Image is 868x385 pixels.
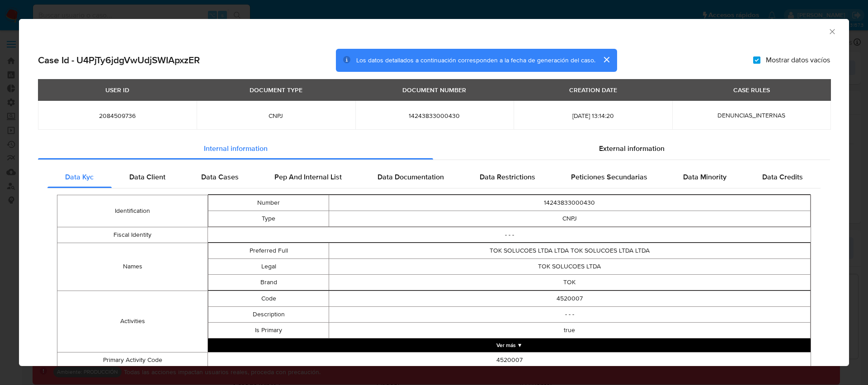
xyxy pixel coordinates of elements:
td: TOK [329,274,810,290]
h2: Case Id - U4PjTy6jdgVwUdjSWIApxzER [38,54,200,66]
span: Data Minority [683,172,726,182]
span: [DATE] 13:14:20 [524,112,661,120]
div: DOCUMENT TYPE [244,82,308,98]
span: Data Credits [762,172,803,182]
td: - - - [208,227,811,243]
td: Legal [208,258,329,274]
td: Fiscal Identity [57,227,208,243]
td: 4520007 [208,352,811,368]
td: Code [208,291,329,306]
span: Data Kyc [65,172,94,182]
td: CNPJ [329,211,810,226]
td: Primary Activity Code [57,352,208,368]
div: Detailed internal info [47,166,821,188]
div: closure-recommendation-modal [19,19,849,366]
span: 14243833000430 [366,112,503,120]
span: Mostrar datos vacíos [766,56,830,65]
td: Names [57,243,208,291]
span: CNPJ [208,112,344,120]
div: CREATION DATE [564,82,623,98]
div: USER ID [100,82,135,98]
span: Data Documentation [377,172,444,182]
td: Description [208,306,329,322]
span: Peticiones Secundarias [571,172,647,182]
div: CASE RULES [728,82,775,98]
td: Preferred Full [208,243,329,258]
button: cerrar [595,49,617,70]
td: TOK SOLUCOES LTDA [329,258,810,274]
td: Type [208,211,329,226]
td: TOK SOLUCOES LTDA LTDA TOK SOLUCOES LTDA LTDA [329,243,810,258]
button: Expand array [208,338,811,352]
span: 2084509736 [49,112,186,120]
div: DOCUMENT NUMBER [397,82,472,98]
span: Internal information [204,143,268,154]
span: Los datos detallados a continuación corresponden a la fecha de generación del caso. [356,56,595,65]
td: Brand [208,274,329,290]
button: Cerrar ventana [828,27,836,35]
td: true [329,322,810,338]
td: Number [208,195,329,211]
span: External information [599,143,665,154]
td: 4520007 [329,291,810,306]
span: Data Cases [201,172,239,182]
td: Activities [57,291,208,352]
td: Identification [57,195,208,227]
span: Data Client [129,172,165,182]
input: Mostrar datos vacíos [753,56,760,64]
div: Detailed info [38,138,830,160]
td: Is Primary [208,322,329,338]
span: Data Restrictions [480,172,535,182]
span: Pep And Internal List [274,172,342,182]
span: DENUNCIAS_INTERNAS [717,111,785,120]
td: 14243833000430 [329,195,810,211]
td: - - - [329,306,810,322]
